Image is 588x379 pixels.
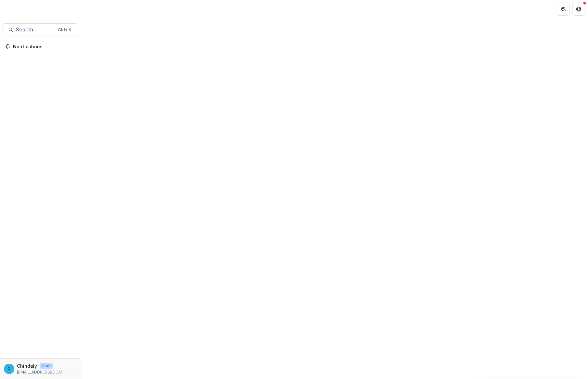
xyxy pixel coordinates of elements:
[3,41,78,52] button: Notifications
[69,365,77,373] button: More
[3,23,78,36] button: Search...
[57,26,73,33] div: Ctrl + K
[16,27,54,33] span: Search...
[8,367,11,371] div: Chindaly
[84,4,111,14] nav: breadcrumb
[17,369,67,375] p: [EMAIL_ADDRESS][DOMAIN_NAME]
[17,362,37,369] p: Chindaly
[40,363,53,369] p: User
[572,3,585,16] button: Get Help
[557,3,570,16] button: Partners
[13,44,76,50] span: Notifications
